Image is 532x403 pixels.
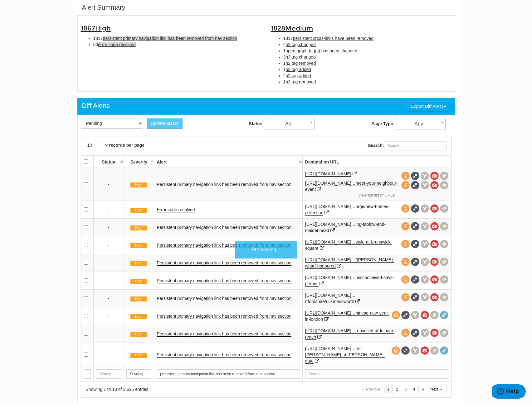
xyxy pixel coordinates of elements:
[430,222,439,230] span: View screenshot
[440,172,448,180] span: Compare screenshots
[430,204,439,213] span: View screenshot
[130,332,147,337] span: High
[286,42,316,47] span: h2 tag changed
[157,207,195,212] a: Error code resolved
[440,275,448,284] span: Compare screenshots
[286,67,311,72] span: h3 tag added
[411,222,419,230] span: Full Source Diff
[396,118,446,130] span: Any
[421,346,429,355] span: View screenshot
[411,181,419,189] span: Full Source Diff
[305,346,385,364] a: [URL][DOMAIN_NAME]…ry-[PERSON_NAME]-at-[PERSON_NAME]-gate
[84,369,91,379] input: Search
[421,293,429,301] span: View headers
[283,73,451,79] li: 2
[305,171,351,177] a: [URL][DOMAIN_NAME]
[285,24,313,32] span: Medium
[157,243,291,248] a: Persistent primary navigation link has been removed from nav section
[421,181,429,189] span: View headers
[93,325,124,343] td: -
[430,293,439,301] span: View screenshot
[401,329,410,337] span: View source
[430,172,439,180] span: View screenshot
[427,385,446,394] a: Next →
[401,385,410,394] a: 3
[411,172,419,180] span: Full Source Diff
[157,278,291,283] a: Persistent primary navigation link has been removed from nav section
[305,328,394,340] a: [URL][DOMAIN_NAME]…-unveiled-at-fulham-reach
[86,142,145,148] label: records per page
[265,120,315,128] span: All
[440,240,448,248] span: Compare screenshots
[93,41,261,48] li: 50
[401,204,410,213] span: View source
[305,192,448,198] a: view full list of URLs
[157,352,291,358] a: Persistent primary navigation link has been removed from nav section
[283,35,451,41] li: 1817
[430,346,439,355] span: Compare screenshots
[93,219,124,236] td: -
[130,208,147,213] span: High
[235,241,297,258] div: Processing...
[93,343,124,367] td: -
[305,369,448,379] input: Search
[384,385,393,394] a: 1
[392,346,400,355] span: View source
[440,346,448,355] span: Redirect chain
[265,118,315,130] span: All
[157,369,300,379] input: Search
[286,61,316,66] span: h2 tag removed
[86,142,109,148] select: records per page
[82,3,125,12] div: Alert Summary
[305,222,386,233] a: [URL][DOMAIN_NAME]…ing-taplow-and-maidenhead
[430,181,439,189] span: View screenshot
[421,172,429,180] span: View headers
[393,385,402,394] a: 2
[492,384,526,400] iframe: Opens a widget where you can find more information
[130,261,147,266] span: High
[93,307,124,325] td: -
[103,36,237,41] span: persistent primary navigation link has been removed from nav section
[384,141,447,150] input: Search:
[430,275,439,284] span: View screenshot
[271,24,313,32] span: 1828
[157,182,291,187] a: Persistent primary navigation link has been removed from nav section
[440,293,448,301] span: Compare screenshots
[93,35,261,41] li: 1817
[421,204,429,213] span: View headers
[401,311,410,319] span: Full Source Diff
[440,222,448,230] span: Compare screenshots
[440,181,448,189] span: Compare screenshots
[293,36,373,41] span: persistent cross-links have been removed
[401,172,410,180] span: View source
[98,42,136,47] span: error code resolved
[283,41,451,48] li: 2
[157,331,291,337] a: Persistent primary navigation link has been removed from nav section
[130,353,147,358] span: High
[440,311,448,319] span: Redirect chain
[305,204,390,216] a: [URL][DOMAIN_NAME]…orge/new-homes-collection
[126,369,152,379] input: Search
[411,240,419,248] span: Full Source Diff
[410,385,419,394] a: 4
[430,240,439,248] span: View screenshot
[147,118,183,129] button: Update Status
[286,73,311,78] span: h2 tag added
[392,311,400,319] span: View source
[286,79,316,84] span: h3 tag removed
[396,120,445,128] span: Any
[421,275,429,284] span: View headers
[401,258,410,266] span: View source
[283,48,451,54] li: 1
[130,279,147,284] span: High
[305,275,394,287] a: [URL][DOMAIN_NAME]…misconceived-says-perrins
[421,311,429,319] span: View screenshot
[421,240,429,248] span: View headers
[302,155,451,168] th: Destination URL
[283,54,451,60] li: 3
[305,311,389,322] a: [URL][DOMAIN_NAME]…hinese-new-year-in-london
[130,225,147,230] span: High
[93,155,124,168] th: Status: activate to sort column ascending
[130,243,147,248] span: High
